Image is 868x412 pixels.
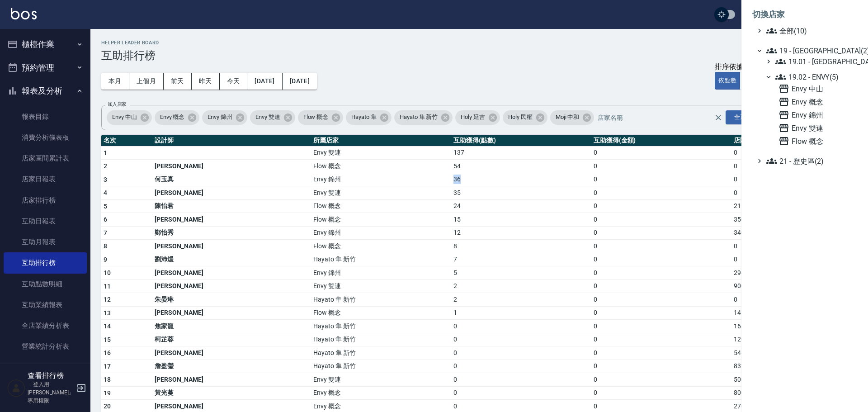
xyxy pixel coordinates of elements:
[775,56,854,67] span: 19.01 - [GEOGRAPHIC_DATA] (3)
[766,45,854,56] span: 19 - [GEOGRAPHIC_DATA](2)
[766,156,854,166] span: 21 - 歷史區(2)
[778,96,854,107] span: Envy 概念
[752,4,857,25] li: 切換店家
[778,83,854,94] span: Envy 中山
[766,25,854,36] span: 全部(10)
[778,136,854,147] span: Flow 概念
[778,123,854,133] span: Envy 雙連
[778,109,854,120] span: Envy 錦州
[775,71,854,82] span: 19.02 - ENVY(5)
